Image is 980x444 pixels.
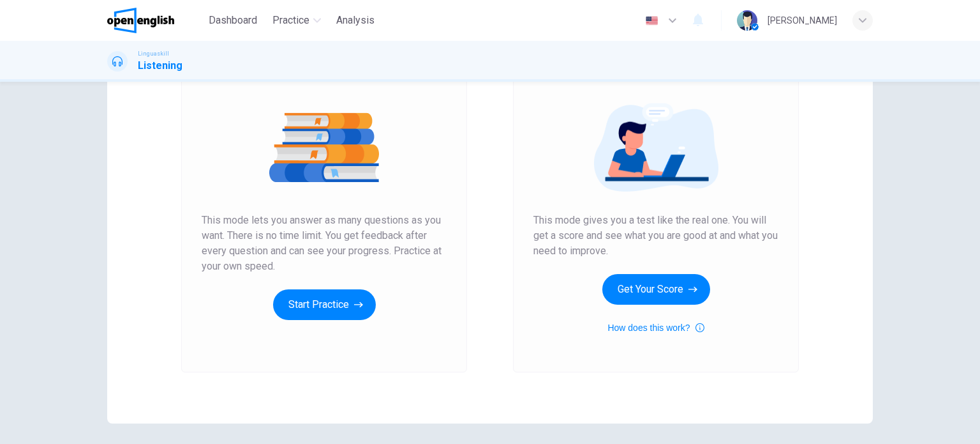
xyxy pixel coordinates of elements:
a: OpenEnglish logo [107,8,204,33]
span: Dashboard [209,13,257,28]
button: Dashboard [204,9,262,32]
button: Analysis [331,9,380,32]
div: [PERSON_NAME] [768,13,837,28]
span: Linguaskill [138,49,169,58]
span: This mode gives you a test like the real one. You will get a score and see what you are good at a... [533,213,778,259]
img: en [644,16,660,26]
img: OpenEnglish logo [107,8,174,33]
button: Start Practice [273,289,376,320]
span: Practice [272,13,309,28]
h1: Listening [138,58,182,73]
span: This mode lets you answer as many questions as you want. There is no time limit. You get feedback... [202,213,447,274]
button: Practice [267,9,326,32]
img: Profile picture [737,10,757,31]
button: Get Your Score [602,274,710,305]
span: Analysis [336,13,375,28]
button: How does this work? [607,320,704,335]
